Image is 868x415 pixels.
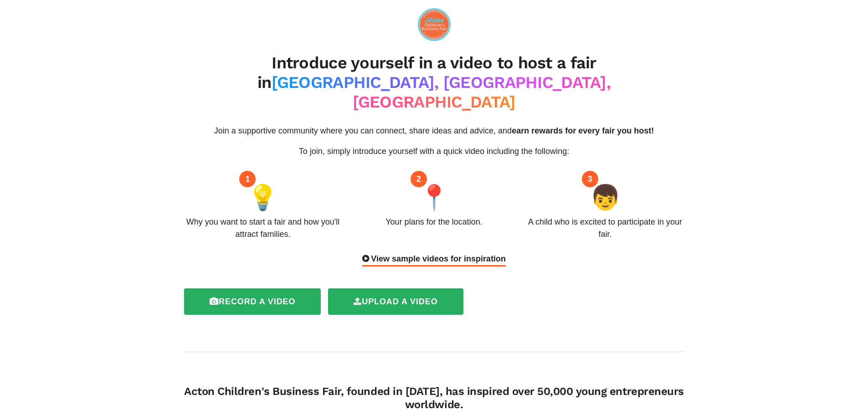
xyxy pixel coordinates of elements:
span: earn rewards for every fair you host! [512,126,654,135]
div: Why you want to start a fair and how you'll attract families. [184,216,342,241]
img: logo-09e7f61fd0461591446672a45e28a4aa4e3f772ea81a4ddf9c7371a8bcc222a1.png [418,8,451,41]
h2: Introduce yourself in a video to host a fair in [184,53,684,113]
div: 3 [582,171,598,187]
div: Your plans for the location. [385,216,482,228]
div: View sample videos for inspiration [362,253,506,266]
p: To join, simply introduce yourself with a quick video including the following: [184,145,684,158]
span: 👦 [590,179,621,216]
h4: Acton Children's Business Fair, founded in [DATE], has inspired over 50,000 young entrepreneurs w... [184,385,684,411]
span: 📍 [419,179,449,216]
div: 1 [239,171,256,187]
p: Join a supportive community where you can connect, share ideas and advice, and [184,125,684,137]
label: Record a video [184,288,321,315]
div: A child who is excited to participate in your fair. [526,216,684,241]
span: 💡 [247,179,278,216]
div: 2 [411,171,427,187]
span: [GEOGRAPHIC_DATA], [GEOGRAPHIC_DATA], [GEOGRAPHIC_DATA] [272,73,611,112]
label: Upload a video [328,288,463,315]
